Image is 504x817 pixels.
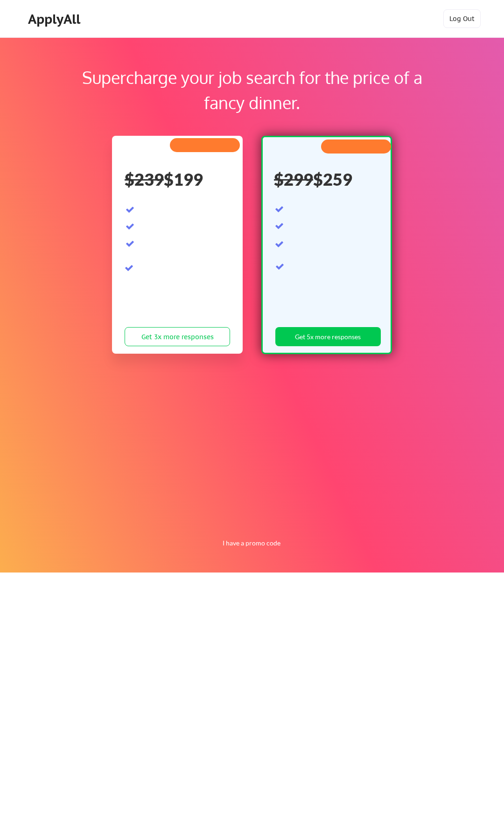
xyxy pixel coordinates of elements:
div: $259 [274,171,379,188]
button: Get 3x more responses [125,327,230,346]
div: ApplyAll [28,11,83,27]
s: $239 [125,169,164,189]
button: Log Out [443,9,481,28]
div: Supercharge your job search for the price of a fancy dinner. [60,65,444,115]
button: I have a promo code [217,538,286,549]
s: $299 [274,169,313,189]
div: $199 [125,171,230,188]
button: Get 5x more responses [275,327,381,346]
